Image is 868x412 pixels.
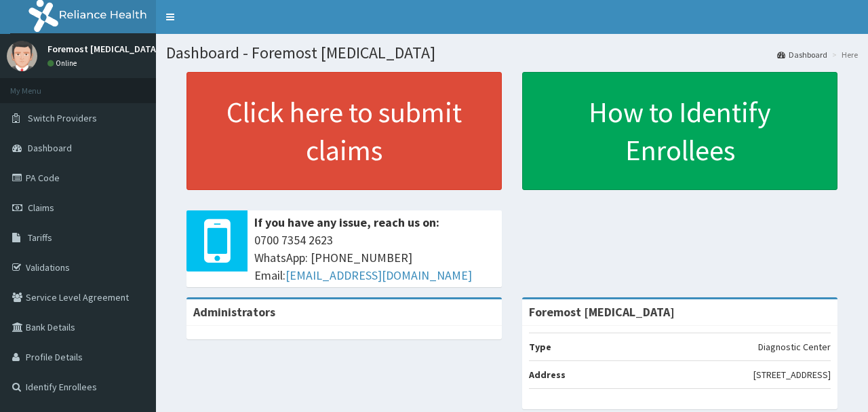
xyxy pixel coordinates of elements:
p: [STREET_ADDRESS] [753,368,831,381]
span: 0700 7354 2623 WhatsApp: [PHONE_NUMBER] Email: [254,231,495,284]
a: Click here to submit claims [186,72,502,190]
b: Address [529,369,566,381]
h1: Dashboard - Foremost [MEDICAL_DATA] [166,44,858,62]
img: User Image [7,41,37,71]
a: How to Identify Enrollees [522,72,837,190]
p: Diagnostic Center [758,340,831,354]
b: Administrators [193,304,275,320]
a: Dashboard [777,49,827,60]
span: Claims [28,202,54,214]
span: Dashboard [28,142,72,154]
a: Online [47,58,80,68]
b: Type [529,341,551,353]
li: Here [829,49,858,60]
a: [EMAIL_ADDRESS][DOMAIN_NAME] [285,267,472,283]
strong: Foremost [MEDICAL_DATA] [529,304,675,320]
b: If you have any issue, reach us on: [254,214,439,230]
span: Switch Providers [28,112,97,124]
p: Foremost [MEDICAL_DATA] [47,44,159,54]
span: Tariffs [28,231,52,244]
